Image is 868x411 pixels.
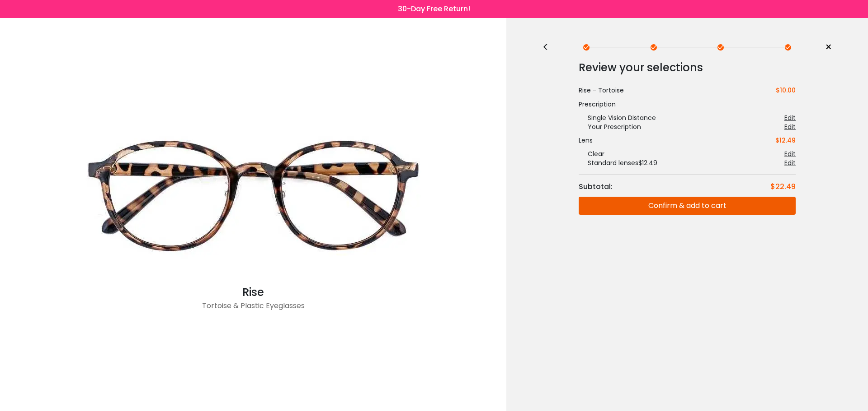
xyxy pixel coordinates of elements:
[770,181,796,192] div: $22.49
[72,104,434,284] img: Tortoise Rise - Plastic Eyeglasses
[72,284,434,300] div: Rise
[579,136,593,145] div: Lens
[784,149,796,158] div: Edit
[784,122,796,131] div: Edit
[579,122,641,131] div: Your Prescription
[579,86,624,95] div: Rise - Tortoise
[579,100,796,109] div: Prescription
[579,59,796,77] div: Review your selections
[72,300,434,319] div: Tortoise & Plastic Eyeglasses
[542,44,556,51] div: <
[579,113,656,122] div: Single Vision Distance
[579,149,604,158] div: Clear
[818,41,832,54] a: ×
[776,86,796,95] span: $10.00
[579,181,617,192] div: Subtotal:
[784,158,796,167] div: Edit
[775,136,796,145] div: $12.49
[784,113,796,122] div: Edit
[825,41,832,54] span: ×
[579,197,796,215] button: Confirm & add to cart
[579,158,657,167] div: Standard lenses $12.49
